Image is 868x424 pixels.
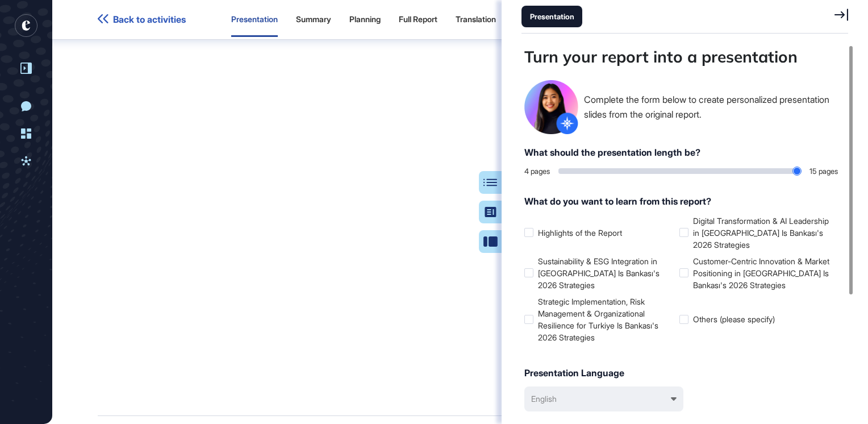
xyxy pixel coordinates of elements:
[296,15,331,24] div: Summary
[399,15,437,24] div: Full Report
[98,14,186,25] a: Back to activities
[524,45,838,69] div: Turn your report into a presentation
[349,15,381,24] div: Planning
[679,215,830,251] label: Digital Transformation & AI Leadership in [GEOGRAPHIC_DATA] Is Bankası's 2026 Strategies
[524,296,675,343] label: Strategic Implementation, Risk Management & Organizational Resilience for Turkiye Is Bankası's 20...
[679,313,830,325] label: Others (please specify)
[524,194,838,208] div: What do you want to learn from this report?
[113,14,186,25] span: Back to activities
[456,15,496,24] div: Translation
[15,14,37,37] div: entrapeer-logo
[524,146,838,159] div: What should the presentation length be?
[524,227,675,239] label: Highlights of the Report
[524,255,675,291] label: Sustainability & ESG Integration in [GEOGRAPHIC_DATA] Is Bankası's 2026 Strategies
[809,166,838,177] div: 15 pages
[524,80,578,134] img: reese-medium-with-bg.png
[531,393,557,405] div: English
[524,166,550,177] div: 4 pages
[584,93,838,122] div: Complete the form below to create personalized presentation slides from the original report.
[679,255,830,291] label: Customer-Centric Innovation & Market Positioning in [GEOGRAPHIC_DATA] Is Bankası's 2026 Strategies
[524,366,838,380] div: Presentation Language
[231,15,278,24] div: Presentation
[521,6,582,27] div: Presentation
